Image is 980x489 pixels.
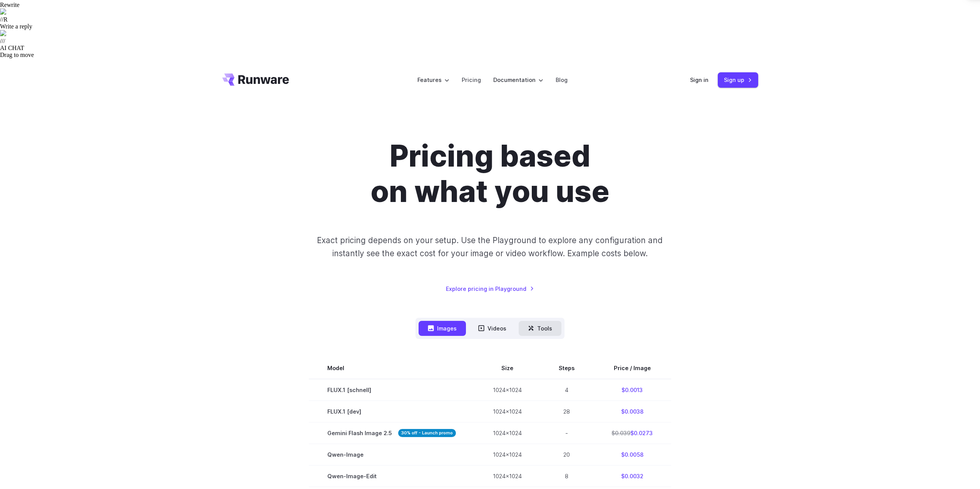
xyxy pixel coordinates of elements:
td: FLUX.1 [dev] [309,401,474,422]
p: Exact pricing depends on your setup. Use the Playground to explore any configuration and instantl... [302,234,677,260]
td: 8 [540,466,593,487]
a: Explore pricing in Playground [446,284,534,293]
label: Features [417,75,449,84]
label: Documentation [493,75,543,84]
td: 1024x1024 [474,401,540,422]
td: Qwen-Image [309,444,474,466]
button: Videos [469,321,516,336]
button: Tools [519,321,561,336]
a: Sign up [718,72,758,87]
td: FLUX.1 [schnell] [309,379,474,401]
td: $0.0038 [593,401,671,422]
th: Steps [540,357,593,379]
s: $0.039 [611,430,630,436]
td: - [540,422,593,444]
a: Pricing [462,75,481,84]
a: Go to / [222,73,289,86]
h1: Pricing based on what you use [276,139,705,209]
a: Blog [556,75,568,84]
td: Qwen-Image-Edit [309,466,474,487]
th: Price / Image [593,357,671,379]
button: Images [419,321,466,336]
a: Sign in [690,75,709,84]
td: 1024x1024 [474,466,540,487]
td: 28 [540,401,593,422]
td: $0.0032 [593,466,671,487]
th: Model [309,357,474,379]
td: 20 [540,444,593,466]
td: $0.0013 [593,379,671,401]
td: 1024x1024 [474,379,540,401]
td: 1024x1024 [474,422,540,444]
td: 4 [540,379,593,401]
span: Gemini Flash Image 2.5 [327,429,456,437]
th: Size [474,357,540,379]
strong: 30% off - Launch promo [398,429,456,437]
td: $0.0058 [593,444,671,466]
td: $0.0273 [593,422,671,444]
td: 1024x1024 [474,444,540,466]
